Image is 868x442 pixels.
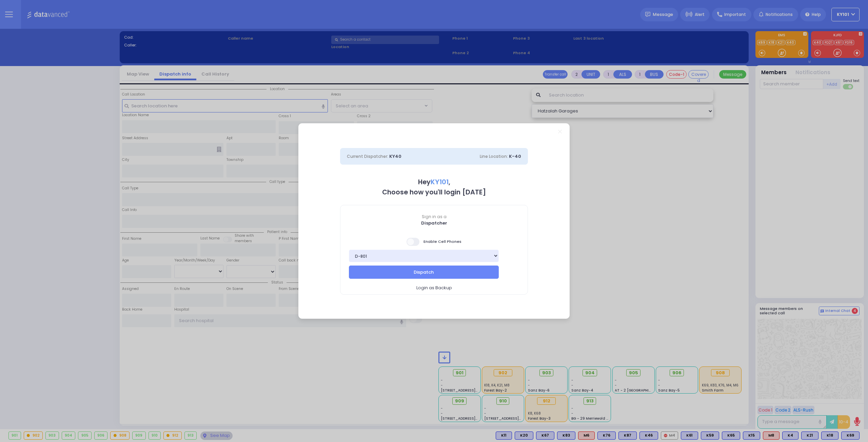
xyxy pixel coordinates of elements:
[431,177,449,187] span: KY101
[480,153,508,159] span: Line Location:
[407,237,461,247] span: Enable Cell Phones
[382,188,486,197] b: Choose how you'll login [DATE]
[389,153,401,160] span: KY40
[340,214,528,220] span: Sign in as a
[347,153,388,159] span: Current Dispatcher:
[421,220,447,226] b: Dispatcher
[509,153,521,160] span: K-40
[558,130,562,133] a: Close
[349,266,499,278] button: Dispatch
[418,177,450,187] b: Hey ,
[416,285,452,291] span: Login as Backup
